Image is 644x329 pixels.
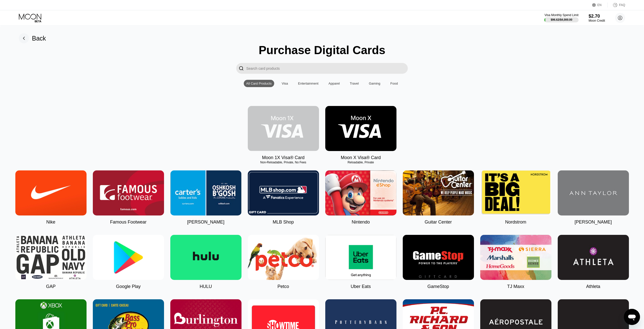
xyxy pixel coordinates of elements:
div: $96.62 / $4,000.00 [551,18,572,21]
div: Food [388,80,400,87]
div: Moon X Visa® Card [341,155,381,160]
div: Travel [350,82,359,85]
div: Travel [347,80,361,87]
div: Gaming [366,80,383,87]
div: All Card Products [244,80,274,87]
div: Back [32,35,46,42]
div: EN [592,3,608,8]
div: $2.70Moon Credit [589,14,605,22]
div: Moon Credit [589,19,605,22]
div: Entertainment [298,82,318,85]
div: Nordstrom [505,220,526,225]
div: Non-Reloadable, Private, No Fees [248,161,319,164]
div: $2.70 [589,14,605,19]
div: Back [19,33,46,43]
div: Apparel [326,80,342,87]
div: Nike [46,220,55,225]
div: Reloadable, Private [325,161,396,164]
div: Food [390,82,398,85]
div: Nintendo [352,220,370,225]
div:  [239,65,244,71]
div: Gaming [369,82,380,85]
div: Moon 1X Visa® Card [262,155,304,160]
div: Apparel [329,82,340,85]
div: Famous Footwear [110,220,146,225]
div: GAP [46,284,56,289]
div: GameStop [427,284,449,289]
div: [PERSON_NAME] [187,220,224,225]
div: All Card Products [246,82,272,85]
div: Petco [277,284,289,289]
div: Athleta [586,284,600,289]
div:  [236,63,246,74]
div: Visa Monthly Spend Limit$96.62/$4,000.00 [544,13,578,22]
div: [PERSON_NAME] [575,220,612,225]
div: Purchase Digital Cards [259,43,385,57]
div: FAQ [608,3,625,8]
div: Guitar Center [425,220,452,225]
div: Visa [279,80,291,87]
div: Google Play [116,284,141,289]
div: Visa Monthly Spend Limit [544,13,578,17]
div: EN [597,3,602,7]
input: Search card products [246,63,408,74]
div: TJ Maxx [507,284,524,289]
div: Entertainment [296,80,321,87]
div: FAQ [619,3,625,7]
div: Uber Eats [351,284,371,289]
div: HULU [199,284,212,289]
div: Visa [282,82,288,85]
iframe: Button to launch messaging window [624,309,640,325]
div: MLB Shop [273,220,294,225]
